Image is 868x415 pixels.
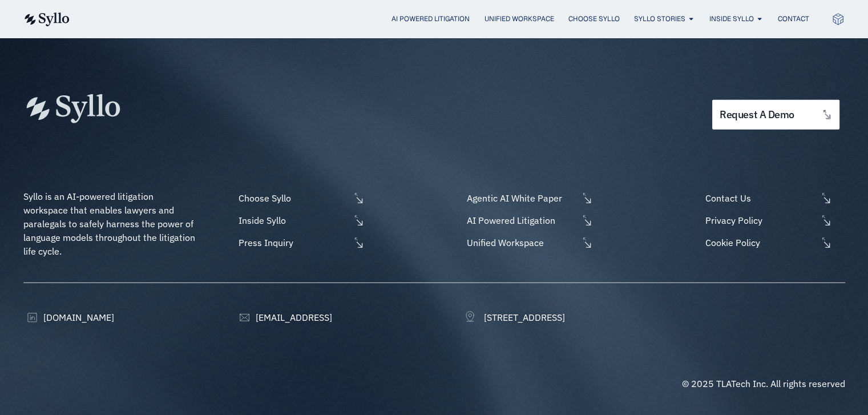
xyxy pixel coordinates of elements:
[703,213,817,227] span: Privacy Policy
[481,311,565,324] span: [STREET_ADDRESS]
[236,191,350,205] span: Choose Syllo
[720,110,794,120] span: request a demo
[23,13,70,26] img: syllo
[236,213,365,227] a: Inside Syllo
[236,236,365,249] a: Press Inquiry
[391,14,470,24] a: AI Powered Litigation
[253,311,332,324] span: [EMAIL_ADDRESS]
[41,311,114,324] span: [DOMAIN_NAME]
[633,14,685,24] a: Syllo Stories
[703,213,845,227] a: Privacy Policy
[703,191,845,205] a: Contact Us
[464,213,593,227] a: AI Powered Litigation
[92,14,809,25] nav: Menu
[236,236,350,249] span: Press Inquiry
[682,378,845,389] span: © 2025 TLATech Inc. All rights reserved
[92,14,809,25] div: Menu Toggle
[464,236,578,249] span: Unified Workspace
[703,236,845,249] a: Cookie Policy
[777,14,809,24] a: Contact
[464,191,578,205] span: Agentic AI White Paper
[703,236,817,249] span: Cookie Policy
[709,14,753,24] a: Inside Syllo
[712,100,839,130] a: request a demo
[464,213,578,227] span: AI Powered Litigation
[23,191,197,257] span: Syllo is an AI-powered litigation workspace that enables lawyers and paralegals to safely harness...
[464,311,565,324] a: [STREET_ADDRESS]
[23,311,114,324] a: [DOMAIN_NAME]
[236,213,350,227] span: Inside Syllo
[464,236,593,249] a: Unified Workspace
[236,311,332,324] a: [EMAIL_ADDRESS]
[464,191,593,205] a: Agentic AI White Paper
[484,14,554,24] a: Unified Workspace
[703,191,817,205] span: Contact Us
[236,191,365,205] a: Choose Syllo
[568,14,619,24] a: Choose Syllo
